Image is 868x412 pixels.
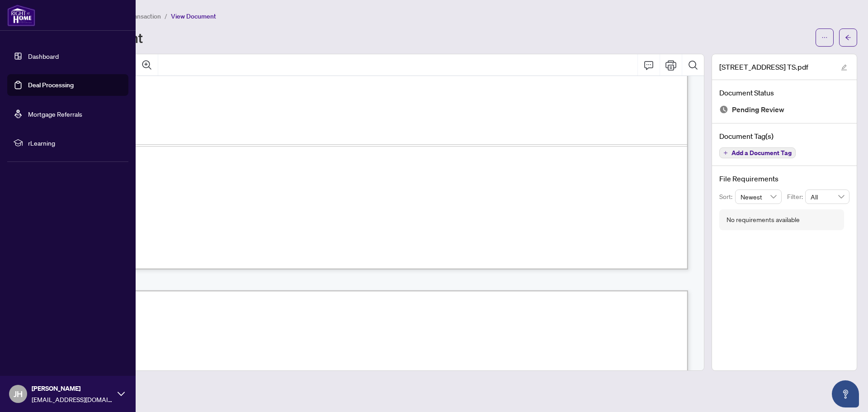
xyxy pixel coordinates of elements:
[811,190,844,204] span: All
[32,384,113,393] span: [PERSON_NAME]
[7,5,35,26] img: logo
[821,34,828,41] span: ellipsis
[841,64,847,71] span: edit
[719,62,808,72] span: [STREET_ADDRESS] TS.pdf
[28,110,82,118] a: Mortgage Referrals
[741,190,777,204] span: Newest
[731,150,792,156] span: Add a Document Tag
[723,151,728,155] span: plus
[719,87,849,98] h4: Document Status
[787,192,805,202] p: Filter:
[845,34,851,41] span: arrow-left
[719,173,849,184] h4: File Requirements
[28,52,59,60] a: Dashboard
[726,215,800,225] div: No requirements available
[32,394,113,404] span: [EMAIL_ADDRESS][DOMAIN_NAME]
[14,388,23,400] span: JH
[28,138,122,148] span: rLearning
[719,192,735,202] p: Sort:
[113,12,161,20] span: View Transaction
[719,105,728,114] img: Document Status
[165,11,167,21] li: /
[28,81,74,89] a: Deal Processing
[719,147,796,158] button: Add a Document Tag
[719,131,849,142] h4: Document Tag(s)
[832,380,859,407] button: Open asap
[171,12,216,20] span: View Document
[732,104,784,116] span: Pending Review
